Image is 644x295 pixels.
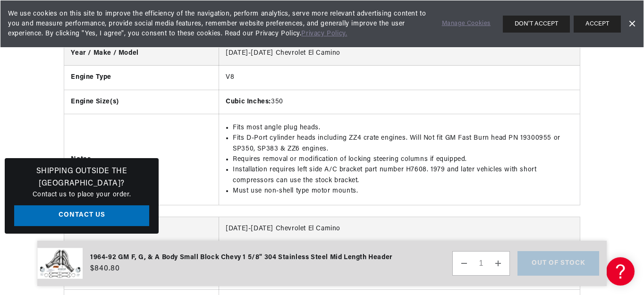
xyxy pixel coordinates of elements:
[14,205,149,227] a: Contact Us
[233,186,573,196] li: Must use non-shell type motor mounts.
[503,16,570,33] button: DON'T ACCEPT
[90,263,120,274] span: $840.80
[233,123,573,133] li: Fits most angle plug heads.
[233,154,573,165] li: Requires removal or modification of locking steering columns if equipped.
[219,42,580,66] td: [DATE]-[DATE] Chevrolet El Camino
[90,253,393,263] div: 1964-92 GM F, G, & A Body Small Block Chevy 1 5/8" 304 Stainless Steel Mid Length Header
[64,90,219,114] th: Engine Size(s)
[8,9,429,39] span: We use cookies on this site to improve the efficiency of the navigation, perform analytics, serve...
[219,66,580,90] td: V8
[14,166,149,190] h3: Shipping Outside the [GEOGRAPHIC_DATA]?
[233,165,573,186] li: Installation requires left side A/C bracket part number H7608. 1979 and later vehicles with short...
[226,98,271,105] strong: Cubic Inches:
[14,190,149,200] p: Contact us to place your order.
[219,217,580,241] td: [DATE]-[DATE] Chevrolet El Camino
[64,114,219,205] th: Notes
[64,42,219,66] th: Year / Make / Model
[233,133,573,154] li: Fits D-Port cylinder heads including ZZ4 crate engines. Will Not fit GM Fast Burn head PN 1930095...
[64,66,219,90] th: Engine Type
[574,16,621,33] button: ACCEPT
[442,19,491,29] a: Manage Cookies
[37,248,83,278] img: 1964-92 GM F, G, & A Body Small Block Chevy 1 5/8" 304 Stainless Steel Mid Length Header
[219,90,580,114] td: 350
[625,17,639,31] a: Dismiss Banner
[301,30,347,37] a: Privacy Policy.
